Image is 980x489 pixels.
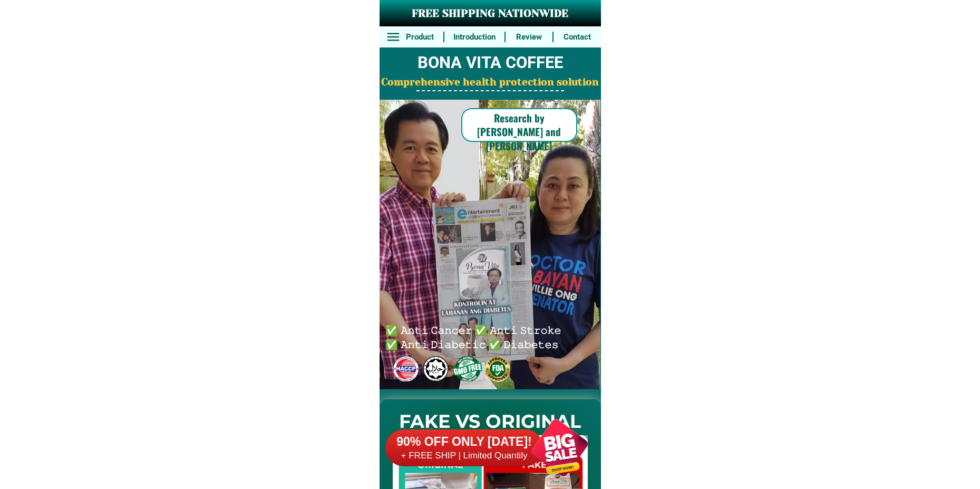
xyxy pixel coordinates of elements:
[559,31,595,43] h6: Contact
[385,450,544,462] h6: + FREE SHIP | Limited Quantily
[450,31,499,43] h6: Introduction
[380,6,601,22] h3: FREE SHIPPING NATIONWIDE
[461,111,577,153] h6: Research by [PERSON_NAME] and [PERSON_NAME]
[385,322,566,350] h6: ✅ 𝙰𝚗𝚝𝚒 𝙲𝚊𝚗𝚌𝚎𝚛 ✅ 𝙰𝚗𝚝𝚒 𝚂𝚝𝚛𝚘𝚔𝚎 ✅ 𝙰𝚗𝚝𝚒 𝙳𝚒𝚊𝚋𝚎𝚝𝚒𝚌 ✅ 𝙳𝚒𝚊𝚋𝚎𝚝𝚎𝚜
[385,434,544,450] h6: 90% OFF ONLY [DATE]!
[511,31,547,43] h6: Review
[402,31,438,43] h6: Product
[380,51,601,75] h2: BONA VITA COFFEE
[380,75,601,90] h2: Comprehensive health protection solution
[380,408,601,436] h2: FAKE VS ORIGINAL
